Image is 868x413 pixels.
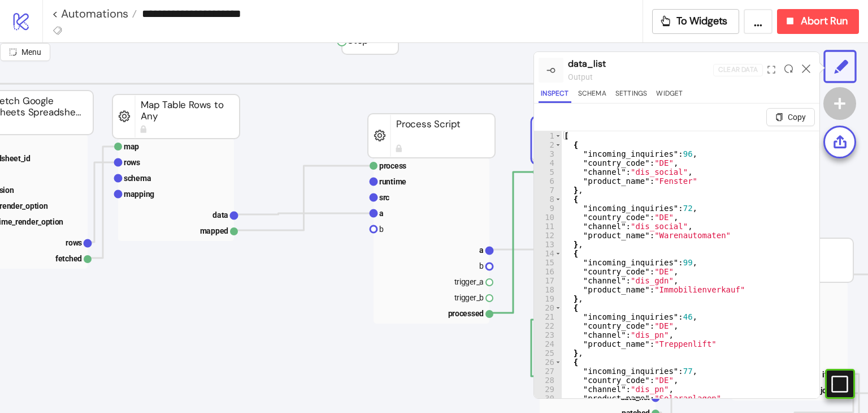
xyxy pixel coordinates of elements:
div: 1 [534,131,562,140]
text: rows [66,238,82,247]
div: 5 [534,167,562,177]
div: 25 [534,349,562,358]
span: To Widgets [676,15,728,28]
text: rows [124,158,140,167]
div: 19 [534,294,562,303]
div: 18 [534,285,562,294]
span: Menu [21,48,41,57]
span: Toggle code folding, rows 8 through 13 [555,195,561,204]
button: Copy [766,108,815,126]
div: 22 [534,321,562,330]
div: 16 [534,267,562,276]
div: 6 [534,177,562,186]
text: map [124,142,139,151]
span: Copy [788,113,806,122]
text: schema [124,174,151,183]
text: runtime [379,177,406,186]
text: process [379,161,406,170]
div: 21 [534,312,562,321]
div: 7 [534,186,562,195]
div: 30 [534,394,562,403]
span: Toggle code folding, rows 1 through 236 [555,131,561,140]
span: Toggle code folding, rows 20 through 25 [555,303,561,312]
text: src [379,193,389,202]
text: b [379,225,384,234]
div: data_list [568,57,713,71]
text: data [212,210,228,220]
span: Abort Run [801,15,848,28]
div: 9 [534,204,562,213]
div: 11 [534,222,562,231]
div: 4 [534,158,562,167]
span: copy [775,113,783,121]
span: radius-bottomright [9,48,17,56]
div: 23 [534,330,562,339]
button: Abort Run [777,9,859,34]
div: 13 [534,240,562,249]
button: Widget [654,88,685,103]
span: Toggle code folding, rows 14 through 19 [555,249,561,258]
div: 15 [534,258,562,267]
button: Settings [613,88,650,103]
span: Toggle code folding, rows 26 through 31 [555,358,561,367]
div: 27 [534,367,562,376]
text: a [379,209,384,218]
button: Schema [576,88,609,103]
div: 8 [534,195,562,204]
a: < Automations [52,8,137,19]
div: 2 [534,140,562,149]
div: output [568,71,713,83]
div: 14 [534,249,562,258]
button: Inspect [539,88,571,103]
div: 20 [534,303,562,312]
text: mapping [124,190,154,199]
div: 12 [534,231,562,240]
div: 24 [534,339,562,349]
span: Toggle code folding, rows 2 through 7 [555,140,561,149]
div: 3 [534,149,562,158]
div: 26 [534,358,562,367]
span: expand [767,66,775,74]
div: 10 [534,213,562,222]
div: 29 [534,385,562,394]
text: a [479,246,484,255]
div: 28 [534,376,562,385]
button: ... [744,9,772,34]
text: b [479,261,484,270]
button: To Widgets [652,9,740,34]
div: 17 [534,276,562,285]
